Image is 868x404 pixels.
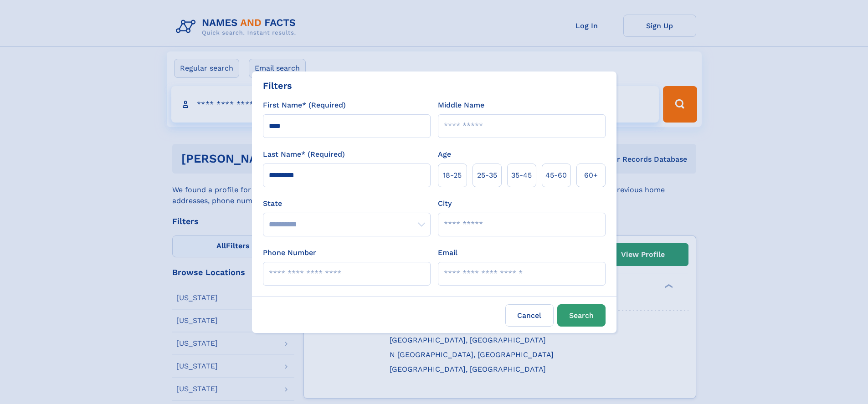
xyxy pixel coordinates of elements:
[557,304,606,327] button: Search
[263,247,316,258] label: Phone Number
[263,198,431,209] label: State
[584,170,598,181] span: 60+
[511,170,532,181] span: 35‑45
[505,304,554,327] label: Cancel
[545,170,567,181] span: 45‑60
[438,198,452,209] label: City
[438,100,484,111] label: Middle Name
[263,100,346,111] label: First Name* (Required)
[263,79,292,92] div: Filters
[477,170,497,181] span: 25‑35
[438,149,451,160] label: Age
[438,247,457,258] label: Email
[443,170,462,181] span: 18‑25
[263,149,345,160] label: Last Name* (Required)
